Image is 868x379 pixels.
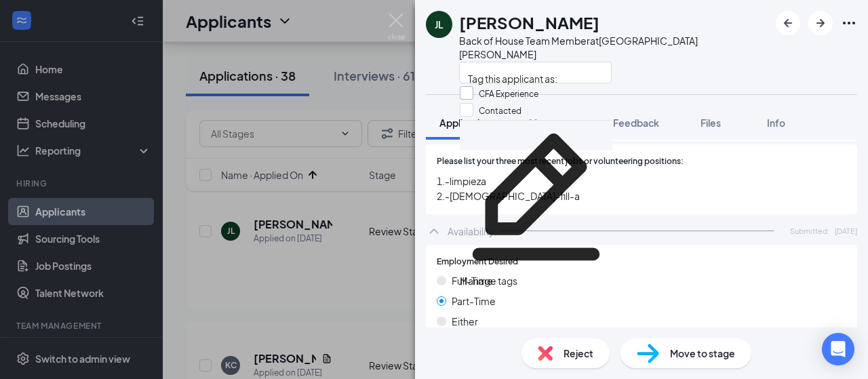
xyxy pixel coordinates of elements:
span: Application [439,117,491,129]
button: ArrowLeftNew [776,11,800,35]
span: Full-Time [452,273,493,288]
span: Info [767,117,785,129]
span: [DATE] [835,225,857,237]
svg: Pencil [460,121,612,273]
span: Please list your three most recent jobs or volunteering positions: [437,155,684,168]
div: Open Intercom Messenger [822,333,854,365]
span: Files [701,117,721,129]
svg: ArrowRight [812,15,829,31]
h1: [PERSON_NAME] [459,11,599,34]
span: Reject [564,346,593,361]
svg: ArrowLeftNew [780,15,796,31]
span: Submitted: [790,225,829,237]
div: Manage tags [460,273,612,288]
button: ArrowRight [808,11,833,35]
span: Move to stage [670,346,735,361]
div: JL [435,18,443,31]
svg: ChevronUp [426,223,442,239]
span: Either [452,314,478,329]
div: Back of House Team Member at [GEOGRAPHIC_DATA][PERSON_NAME] [459,34,769,61]
div: Availability [448,224,494,238]
span: 1.-limpieza 2.-[DEMOGRAPHIC_DATA]-fill-a [437,174,846,203]
span: Feedback [613,117,659,129]
span: Part-Time [452,294,496,308]
svg: Ellipses [841,15,857,31]
span: Employment Desired [437,256,518,268]
span: Tag this applicant as: [460,64,566,87]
